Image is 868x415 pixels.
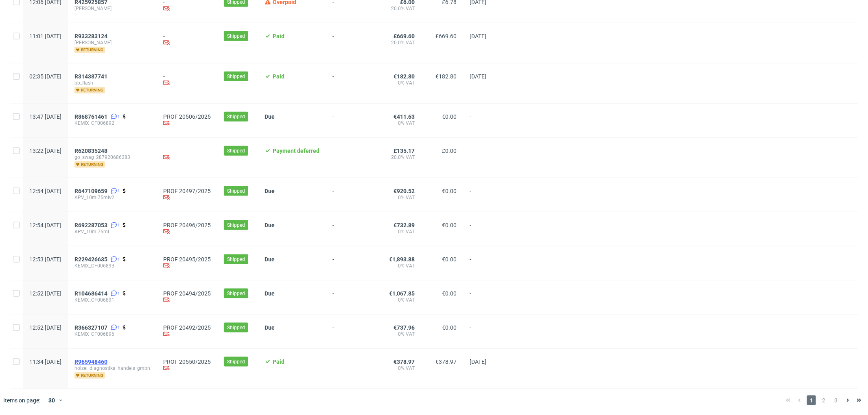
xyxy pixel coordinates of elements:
span: APV_10ml75mlv2 [74,194,150,201]
span: - [470,290,501,304]
span: €378.97 [394,359,415,365]
span: 12:53 [DATE] [29,256,61,263]
span: Due [265,256,275,263]
span: €0.00 [442,256,457,263]
span: Paid [273,73,284,80]
a: PROF 20492/2025 [163,324,211,331]
span: 1 [118,290,120,297]
span: €0.00 [442,113,457,120]
div: - [163,148,211,162]
span: go_swag_287920686283 [74,154,150,161]
span: 02:35 [DATE] [29,73,61,80]
span: R933283124 [74,33,107,39]
span: returning [74,161,105,168]
span: - [332,113,372,128]
span: 0% VAT [385,194,415,201]
a: R692287053 [74,222,109,228]
span: Due [265,113,275,120]
span: 1 [118,113,120,120]
span: Shipped [227,324,245,331]
a: PROF 20550/2025 [163,359,211,365]
a: R229426635 [74,256,109,263]
span: €0.00 [442,222,457,228]
span: Shipped [227,222,245,229]
span: €182.80 [394,73,415,80]
span: - [470,222,501,236]
span: Due [265,222,275,228]
span: - [332,188,372,202]
span: 0% VAT [385,120,415,126]
span: KEMIX_CF006896 [74,331,150,337]
span: 20.0% VAT [385,154,415,161]
span: R620835248 [74,148,107,154]
span: €737.96 [394,324,415,331]
div: - [163,33,211,47]
span: returning [74,372,105,379]
a: R104686414 [74,290,109,297]
span: €378.97 [435,359,457,365]
span: KEMIX_CF006892 [74,120,150,126]
span: - [332,222,372,236]
span: €1,067.85 [389,290,415,297]
span: 11:01 [DATE] [29,33,61,39]
a: 1 [109,188,120,194]
span: - [332,290,372,304]
span: 0% VAT [385,80,415,86]
span: [PERSON_NAME] [74,39,150,46]
span: Shipped [227,73,245,80]
a: PROF 20506/2025 [163,113,211,120]
span: [DATE] [470,359,486,365]
span: Shipped [227,33,245,40]
span: 0% VAT [385,228,415,235]
span: returning [74,47,105,53]
span: - [470,188,501,202]
a: PROF 20494/2025 [163,290,211,297]
span: 1 [118,188,120,194]
a: PROF 20495/2025 [163,256,211,263]
span: R692287053 [74,222,107,228]
span: Due [265,290,275,297]
a: 1 [109,113,120,120]
span: returning [74,87,105,93]
span: 2 [819,395,828,405]
span: - [332,73,372,93]
span: 20.0% VAT [385,5,415,12]
span: Shipped [227,147,245,154]
a: R868761461 [74,113,109,120]
div: - [163,73,211,87]
span: £0.00 [442,148,457,154]
span: APV_10ml75ml [74,228,150,235]
span: €411.63 [394,113,415,120]
span: [DATE] [470,33,486,39]
span: - [470,148,501,168]
span: €0.00 [442,324,457,331]
span: Items on page: [3,396,40,404]
span: Shipped [227,290,245,297]
span: 12:54 [DATE] [29,188,61,194]
span: KEMIX_CF006891 [74,297,150,303]
span: 1 [118,324,120,331]
span: Shipped [227,113,245,120]
a: R965948460 [74,359,109,365]
a: PROF 20497/2025 [163,188,211,194]
span: - [332,33,372,53]
span: - [470,113,501,128]
span: €1,893.88 [389,256,415,263]
span: 20.0% VAT [385,39,415,46]
span: bb_flash [74,80,150,86]
span: - [332,148,372,168]
a: 1 [109,324,120,331]
span: 1 [807,395,816,405]
span: holzel_diagnostika_handels_gmbh [74,365,150,372]
span: £669.60 [435,33,457,39]
span: Due [265,324,275,331]
span: 12:52 [DATE] [29,290,61,297]
a: R314387741 [74,73,109,80]
span: R965948460 [74,359,107,365]
a: PROF 20496/2025 [163,222,211,228]
span: - [470,256,501,270]
span: 12:52 [DATE] [29,324,61,331]
span: 1 [118,222,120,228]
span: 0% VAT [385,263,415,269]
a: R933283124 [74,33,109,39]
